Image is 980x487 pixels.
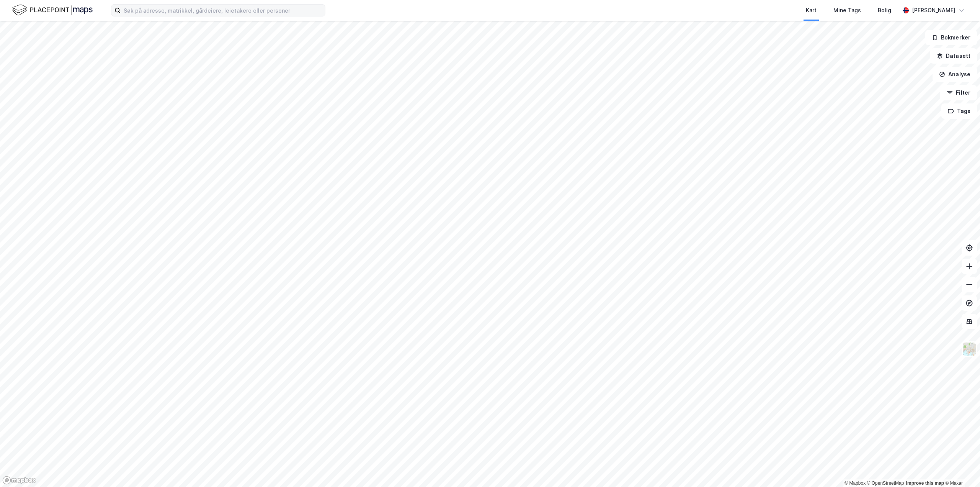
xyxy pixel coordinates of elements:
iframe: Chat Widget [942,450,980,487]
img: logo.f888ab2527a4732fd821a326f86c7f29.svg [12,3,93,17]
div: [PERSON_NAME] [912,6,955,15]
div: Bolig [878,6,891,15]
div: Kart [806,6,817,15]
div: Mine Tags [833,6,861,15]
input: Søk på adresse, matrikkel, gårdeiere, leietakere eller personer [121,5,325,16]
div: Kontrollprogram for chat [942,450,980,487]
